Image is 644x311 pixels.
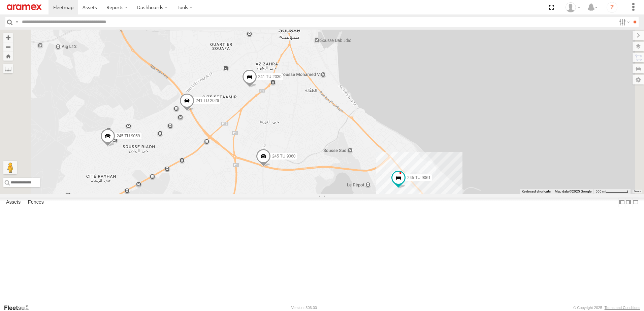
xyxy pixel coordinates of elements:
span: 241 TU 2026 [196,98,219,103]
div: © Copyright 2025 - [573,306,640,310]
label: Search Filter Options [616,17,631,27]
span: 241 TU 2030 [258,74,282,79]
button: Keyboard shortcuts [522,189,551,194]
a: Visit our Website [4,304,35,311]
button: Zoom in [3,33,13,42]
label: Fences [25,198,47,207]
div: Nejah Benkhalifa [563,2,583,12]
div: Version: 306.00 [291,306,317,310]
span: 500 m [595,189,605,193]
i: ? [607,2,617,13]
label: Dock Summary Table to the Right [625,198,632,207]
span: 245 TU 9060 [272,154,295,159]
a: Terms (opens in new tab) [634,190,641,193]
label: Search Query [14,17,20,27]
label: Assets [3,198,24,207]
label: Map Settings [633,75,644,84]
label: Dock Summary Table to the Left [618,198,625,207]
a: Terms and Conditions [605,306,640,310]
span: Map data ©2025 Google [555,189,591,193]
img: aramex-logo.svg [7,4,42,10]
label: Measure [3,64,13,73]
span: 245 TU 9061 [407,175,430,180]
button: Zoom out [3,42,13,51]
button: Drag Pegman onto the map to open Street View [3,161,17,174]
label: Hide Summary Table [632,198,639,207]
button: Zoom Home [3,51,13,61]
span: 245 TU 9059 [117,134,140,138]
button: Map Scale: 500 m per 65 pixels [593,189,631,194]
